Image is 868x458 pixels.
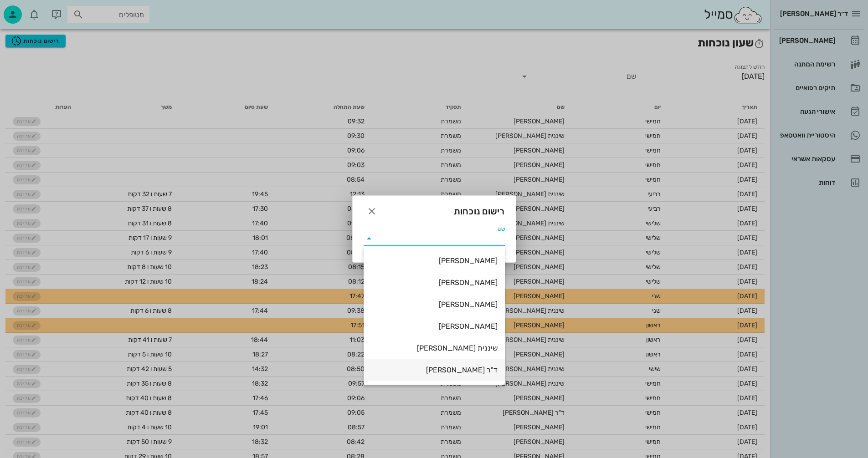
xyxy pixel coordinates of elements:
div: [PERSON_NAME] [371,256,498,265]
div: רישום נוכחות [353,196,516,224]
div: [PERSON_NAME] [371,278,498,287]
div: שיננית [PERSON_NAME] [371,344,498,352]
div: [PERSON_NAME] [371,300,498,309]
div: ד"ר [PERSON_NAME] [371,366,498,374]
label: שם [498,226,505,233]
div: [PERSON_NAME] [371,322,498,331]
